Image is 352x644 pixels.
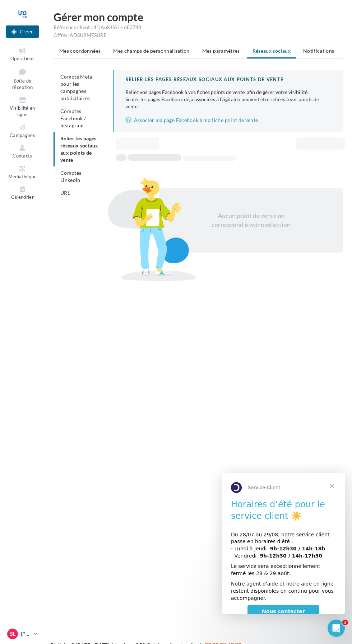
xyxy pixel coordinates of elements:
[60,74,92,101] span: Compte Meta pour les campagnes publicitaires
[54,11,343,22] h1: Gérer mon compte
[59,48,101,54] span: Mes coordonnées
[54,24,343,31] div: Référence client : 41IAuKfIAL - 683748
[54,32,343,39] div: Offre: IADSURMESURE
[10,56,34,61] span: Opérations
[8,174,37,179] span: Médiathèque
[10,630,15,638] span: SL
[6,25,39,38] div: Nouvelle campagne
[6,184,39,201] a: Calendrier
[6,45,39,63] a: Opérations
[6,66,39,92] a: Boîte de réception
[60,170,81,183] span: Comptes LinkedIn
[10,105,35,118] span: Visibilité en ligne
[125,89,332,110] p: Seules les pages Facebook déjà associées à Digitaleo peuvent être reliées à vos points de vente
[60,108,86,128] span: Comptes Facebook / Instagram
[21,630,31,638] p: [PERSON_NAME]
[6,95,39,119] a: Visibilité en ligne
[26,132,97,145] a: Nous contacter
[113,48,190,54] span: Mes champs de personnalisation
[60,190,70,196] span: URL
[12,78,33,90] span: Boîte de réception
[6,142,39,160] a: Contacts
[342,620,348,625] span: 2
[222,473,345,614] iframe: Intercom live chat message
[6,122,39,140] a: Campagnes
[11,194,34,200] span: Calendrier
[13,153,32,159] span: Contacts
[6,627,39,641] a: SL [PERSON_NAME]
[303,48,334,54] span: Notifications
[202,48,240,54] span: Mes paramètres
[10,132,35,138] span: Campagnes
[125,89,332,96] div: Reliez vos pages Facebook à vos fiches points de vente, afin de gérer votre visibilité.
[205,211,297,230] div: Aucun point de vente ne correspond à votre sélection
[125,76,332,83] div: Relier les pages réseaux sociaux aux points de vente
[125,116,332,124] a: Associer ma page Facebook à ma fiche point de vente
[40,135,83,141] span: Nous contacter
[328,620,345,637] iframe: Intercom live chat
[6,25,39,38] button: Créer
[6,163,39,181] a: Médiathèque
